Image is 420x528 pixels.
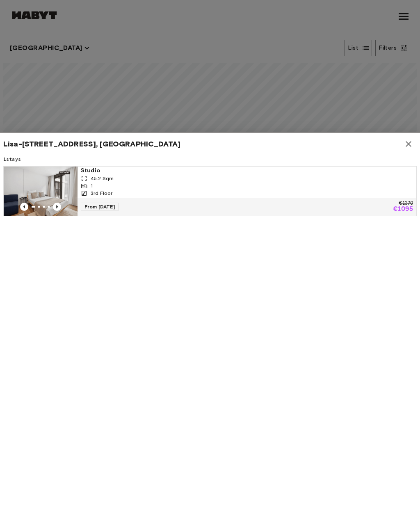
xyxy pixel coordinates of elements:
[81,203,119,211] span: From [DATE]
[3,166,417,216] a: Marketing picture of unit DE-01-489-303-001Previous imagePrevious imageStudio45.2 Sqm13rd FloorFr...
[20,203,28,211] button: Previous image
[399,201,413,206] p: €1370
[91,190,112,197] span: 3rd Floor
[4,167,78,216] img: Marketing picture of unit DE-01-489-303-001
[53,203,61,211] button: Previous image
[3,155,417,163] span: 1 stays
[91,175,114,182] span: 45.2 Sqm
[393,206,413,213] p: €1095
[3,139,180,149] span: Lisa-[STREET_ADDRESS], [GEOGRAPHIC_DATA]
[81,167,413,175] span: Studio
[91,182,93,190] span: 1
